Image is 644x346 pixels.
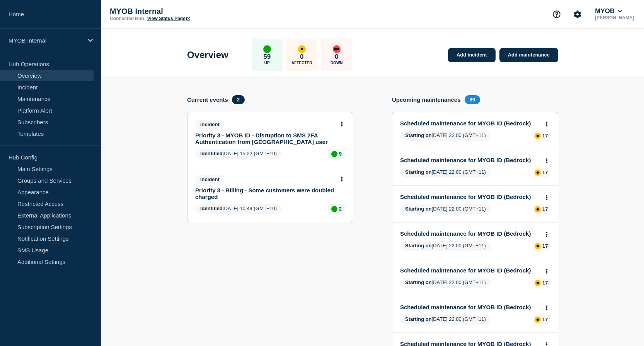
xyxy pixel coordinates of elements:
p: Up [264,61,270,65]
p: 0 [335,53,338,61]
p: 2 [339,206,342,212]
div: up [331,151,337,157]
p: Connected Hub [110,16,144,21]
a: Priority 3 - MYOB ID - Disruption to SMS 2FA Authentication from [GEOGRAPHIC_DATA] user [195,132,335,145]
div: down [333,45,341,53]
a: Add maintenance [499,48,558,62]
span: 69 [465,95,480,104]
span: Starting on [405,243,432,248]
p: 59 [263,53,271,61]
a: Priority 3 - Billing - Some customers were doubled charged [195,187,335,200]
p: 17 [542,317,548,322]
div: affected [535,133,541,139]
span: Incident [195,120,225,129]
span: Identified [200,206,223,211]
p: 0 [300,53,303,61]
a: Add incident [448,48,496,62]
span: Starting on [405,132,432,138]
div: affected [535,243,541,249]
p: Down [331,61,343,65]
span: Starting on [405,279,432,285]
span: Starting on [405,169,432,175]
span: [DATE] 22:00 (GMT+11) [400,315,491,325]
div: affected [535,317,541,323]
span: Starting on [405,206,432,212]
button: Support [549,6,565,22]
p: Affected [291,61,312,65]
button: MYOB [593,7,624,15]
p: [PERSON_NAME] [593,15,635,21]
span: Identified [200,151,223,156]
p: 17 [542,170,548,175]
div: affected [535,280,541,286]
div: affected [298,45,306,53]
a: Scheduled maintenance for MYOB ID (Bedrock) [400,157,540,163]
div: up [263,45,271,53]
span: [DATE] 22:00 (GMT+11) [400,278,491,288]
p: MYOB Internal [110,7,264,16]
span: 2 [232,95,245,104]
span: [DATE] 22:00 (GMT+11) [400,204,491,214]
span: Starting on [405,316,432,322]
span: [DATE] 22:00 (GMT+11) [400,241,491,251]
a: Scheduled maintenance for MYOB ID (Bedrock) [400,194,540,200]
div: up [331,206,337,212]
p: MYOB Internal [9,37,83,44]
p: 17 [542,206,548,212]
h4: Upcoming maintenances [392,96,461,103]
a: Scheduled maintenance for MYOB ID (Bedrock) [400,120,540,127]
p: 17 [542,243,548,249]
div: affected [535,206,541,212]
p: 9 [339,151,342,157]
span: [DATE] 15:22 (GMT+10) [195,149,282,159]
h1: Overview [187,50,228,60]
div: affected [535,170,541,176]
span: [DATE] 10:49 (GMT+10) [195,204,282,214]
a: Scheduled maintenance for MYOB ID (Bedrock) [400,304,540,310]
span: Incident [195,175,225,184]
a: Scheduled maintenance for MYOB ID (Bedrock) [400,267,540,274]
a: View Status Page [147,16,190,21]
button: Account settings [569,6,586,22]
h4: Current events [187,96,228,103]
span: [DATE] 22:00 (GMT+11) [400,131,491,141]
p: 17 [542,280,548,286]
p: 17 [542,133,548,139]
span: [DATE] 22:00 (GMT+11) [400,168,491,178]
a: Scheduled maintenance for MYOB ID (Bedrock) [400,230,540,237]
